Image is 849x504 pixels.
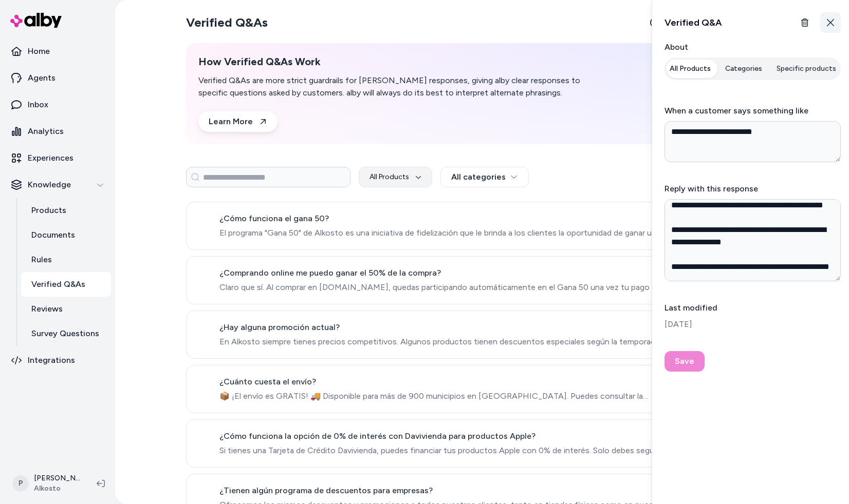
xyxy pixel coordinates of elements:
p: [PERSON_NAME] [34,473,80,483]
label: When a customer says something like [665,106,808,115]
a: Experiences [4,146,111,170]
h2: Verified Q&As [186,14,268,31]
button: All Products [663,60,717,78]
span: Si tienes una Tarjeta de Crédito Davivienda, puedes financiar tus productos Apple con 0% de inter... [219,444,680,457]
img: alby Logo [10,13,62,28]
p: Verified Q&As [31,278,85,290]
button: Categories [719,60,768,78]
span: ¿Cómo funciona la opción de 0% de interés con Davivienda para productos Apple? [219,430,680,442]
a: Integrations [4,348,111,373]
span: ¿Comprando online me puedo ganar el 50% de la compra? [219,267,680,279]
p: Analytics [28,125,64,138]
p: Experiences [28,152,73,164]
a: Agents [4,66,111,90]
span: ¿Hay alguna promoción actual? [219,321,680,334]
span: Claro que sí. Al comprar en [DOMAIN_NAME], quedas participando automáticamente en el Gana 50 una ... [219,281,680,294]
span: 📦 ¡El envío es GRATIS! 🚚 Disponible para más de 900 municipios en [GEOGRAPHIC_DATA]. Puedes consu... [219,390,680,402]
a: Products [21,198,111,223]
span: ¿Cómo funciona el gana 50? [219,212,680,225]
label: Reply with this response [665,184,758,193]
a: Rules [21,247,111,272]
a: Verified Q&As [21,272,111,297]
p: Rules [31,254,52,266]
p: Knowledge [28,179,71,191]
button: P[PERSON_NAME]Alkosto [6,467,88,500]
p: Reviews [31,303,63,315]
a: Home [4,39,111,64]
p: Integrations [28,354,75,366]
p: Survey Questions [31,327,99,340]
a: Survey Questions [21,321,111,346]
a: Documents [21,223,111,247]
p: Products [31,204,66,217]
span: P [12,475,29,492]
span: En Alkosto siempre tienes precios competitivos. Algunos productos tienen descuentos especiales se... [219,336,680,348]
button: Specific products [770,60,842,78]
h2: Verified Q&A [665,15,722,30]
span: ¿Cuánto cuesta el envío? [219,376,680,388]
button: All categories [440,167,529,187]
a: Analytics [4,119,111,144]
button: Knowledge [4,172,111,197]
label: About [665,41,841,53]
a: Learn More [198,111,278,132]
p: Home [28,45,50,57]
span: [DATE] [665,318,841,331]
span: El programa "Gana 50" de Alkosto es una iniciativa de fidelización que le brinda a los clientes l... [219,227,680,239]
span: Alkosto [34,483,80,494]
p: Inbox [28,99,48,111]
span: ¿Tienen algún programa de descuentos para empresas? [219,484,680,497]
h2: How Verified Q&As Work [198,55,593,68]
a: Inbox [4,92,111,117]
span: Last modified [665,302,841,314]
p: Agents [28,72,56,84]
a: Reviews [21,297,111,321]
button: All Products [359,167,432,187]
p: Documents [31,229,75,241]
p: Verified Q&As are more strict guardrails for [PERSON_NAME] responses, giving alby clear responses... [198,74,593,99]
